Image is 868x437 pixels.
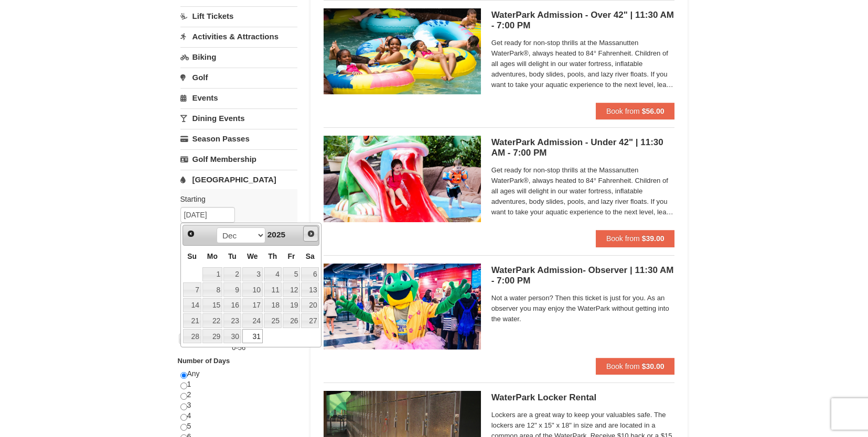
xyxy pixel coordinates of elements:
h5: WaterPark Locker Rental [491,392,675,403]
a: 13 [301,282,319,297]
span: Friday [288,252,295,260]
h5: WaterPark Admission - Under 42" | 11:30 AM - 7:00 PM [491,137,675,158]
a: Season Passes [180,129,297,148]
h5: WaterPark Admission- Observer | 11:30 AM - 7:00 PM [491,265,675,286]
a: 1 [202,267,222,282]
a: 12 [283,282,301,297]
span: Book from [606,362,640,370]
strong: $56.00 [642,107,665,115]
span: Book from [606,107,640,115]
a: 6 [301,267,319,282]
a: 28 [183,329,201,344]
button: Book from $56.00 [596,103,675,119]
a: 21 [183,313,201,328]
a: Activities & Attractions [180,27,297,46]
a: 10 [242,282,263,297]
a: 4 [264,267,282,282]
label: Starting [180,194,290,204]
button: Book from $39.00 [596,230,675,247]
a: 15 [202,298,222,313]
strong: Number of Days [178,357,230,365]
a: 25 [264,313,282,328]
a: Golf Membership [180,149,297,169]
a: 5 [283,267,301,282]
a: Next [303,226,319,242]
span: Prev [187,230,195,238]
a: 23 [223,313,241,328]
span: Wednesday [247,252,258,260]
a: 29 [202,329,222,344]
a: 3 [242,267,263,282]
strong: $30.00 [642,362,665,370]
a: 20 [301,298,319,313]
button: Book from $30.00 [596,358,675,375]
a: Events [180,88,297,107]
span: Book from [606,234,640,243]
span: Tuesday [228,252,237,260]
strong: $39.00 [642,234,665,243]
a: 18 [264,298,282,313]
a: 7 [183,282,201,297]
a: 17 [242,298,263,313]
a: Lift Tickets [180,6,297,26]
span: 0 [232,344,235,352]
img: 6619917-1587-675fdf84.jpg [324,264,481,349]
a: 30 [223,329,241,344]
a: 24 [242,313,263,328]
a: 14 [183,298,201,313]
a: Biking [180,47,297,67]
span: Next [307,230,315,238]
span: 56 [238,344,245,352]
h5: WaterPark Admission - Over 42" | 11:30 AM - 7:00 PM [491,10,675,31]
a: 26 [283,313,301,328]
a: 22 [202,313,222,328]
a: 19 [283,298,301,313]
img: 6619917-1560-394ba125.jpg [324,8,481,94]
a: Golf [180,68,297,87]
a: 2 [223,267,241,282]
a: 11 [264,282,282,297]
a: 8 [202,282,222,297]
a: Dining Events [180,108,297,128]
a: Prev [184,226,199,241]
a: 9 [223,282,241,297]
span: 2025 [267,230,285,239]
span: Thursday [268,252,277,260]
span: Sunday [187,252,197,260]
span: Not a water person? Then this ticket is just for you. As an observer you may enjoy the WaterPark ... [491,293,675,324]
a: 16 [223,298,241,313]
span: Get ready for non-stop thrills at the Massanutten WaterPark®, always heated to 84° Fahrenheit. Ch... [491,38,675,90]
img: 6619917-1570-0b90b492.jpg [324,136,481,222]
a: 31 [242,329,263,344]
a: [GEOGRAPHIC_DATA] [180,170,297,189]
label: - [180,343,297,353]
span: Monday [207,252,218,260]
span: Get ready for non-stop thrills at the Massanutten WaterPark®, always heated to 84° Fahrenheit. Ch... [491,165,675,217]
span: Saturday [306,252,315,260]
a: 27 [301,313,319,328]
